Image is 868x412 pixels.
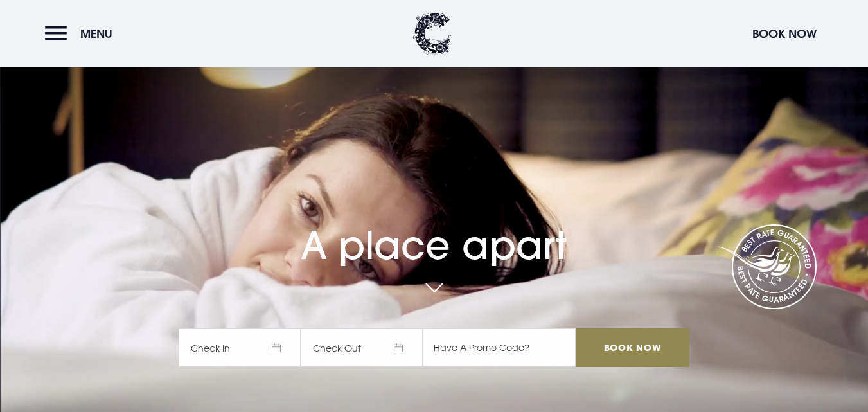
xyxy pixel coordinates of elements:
span: Menu [80,26,112,41]
h1: A place apart [179,197,689,268]
button: Menu [45,20,119,48]
input: Book Now [576,328,689,367]
input: Have A Promo Code? [423,328,576,367]
button: Book Now [746,20,823,48]
span: Check In [179,328,301,367]
img: Clandeboye Lodge [413,13,452,55]
span: Check Out [301,328,423,367]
